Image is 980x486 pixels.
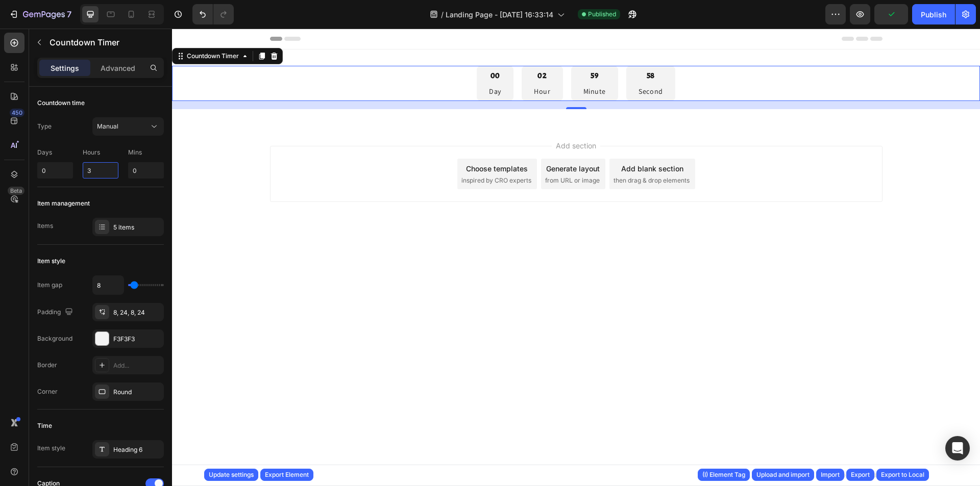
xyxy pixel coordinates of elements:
[921,9,946,20] div: Publish
[37,98,85,108] div: Countdown time
[945,436,970,461] div: Open Intercom Messenger
[881,470,924,479] div: Export to Local
[67,8,71,20] p: 7
[449,135,511,145] div: Add blank section
[172,29,980,486] iframe: Design area
[821,470,840,479] div: Import
[698,469,750,481] button: (I) Element Tag
[37,221,53,231] div: Items
[113,445,161,454] div: Heading 6
[846,469,874,481] button: Export
[265,470,309,479] div: Export Element
[752,469,814,481] button: Upload and import
[192,4,234,24] div: Undo/Redo
[411,58,434,68] p: Minute
[37,421,52,430] div: Time
[113,361,161,370] div: Add...
[92,117,164,136] button: Manual
[10,109,24,117] div: 450
[446,9,553,20] span: Landing Page - [DATE] 16:33:14
[441,9,444,20] span: /
[851,470,870,479] div: Export
[37,257,65,266] div: Item style
[13,23,69,32] div: Countdown Timer
[37,361,57,370] div: Border
[912,4,955,24] button: Publish
[588,10,616,19] span: Published
[373,147,428,157] span: from URL or image
[113,308,161,317] div: 8, 24, 8, 24
[113,335,161,344] div: F3F3F3
[83,148,118,157] p: Hours
[37,444,65,453] div: Item style
[816,469,844,481] button: Import
[37,334,72,343] div: Background
[37,148,73,157] p: Days
[37,280,62,290] div: Item gap
[702,470,745,479] div: (I) Element Tag
[374,135,428,145] div: Generate layout
[411,41,434,54] div: 59
[756,470,810,479] div: Upload and import
[467,41,491,54] div: 58
[294,135,356,145] div: Choose templates
[317,41,329,54] div: 00
[37,305,75,319] div: Padding
[362,41,378,54] div: 02
[317,58,329,68] p: Day
[380,112,428,122] span: Add section
[260,469,313,481] button: Export Element
[93,276,124,294] input: Auto
[289,147,359,157] span: inspired by CRO experts
[204,469,258,481] button: Update settings
[128,148,164,157] p: Mins
[51,63,79,73] p: Settings
[362,58,378,68] p: Hour
[37,387,58,396] div: Corner
[8,187,24,195] div: Beta
[113,388,161,397] div: Round
[97,122,118,130] span: Manual
[442,147,518,157] span: then drag & drop elements
[876,469,929,481] button: Export to Local
[37,122,52,131] div: Type
[209,470,254,479] div: Update settings
[113,223,161,232] div: 5 items
[467,58,491,68] p: Second
[4,4,76,24] button: 7
[37,199,90,208] div: Item management
[50,36,160,48] p: Countdown Timer
[101,63,135,73] p: Advanced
